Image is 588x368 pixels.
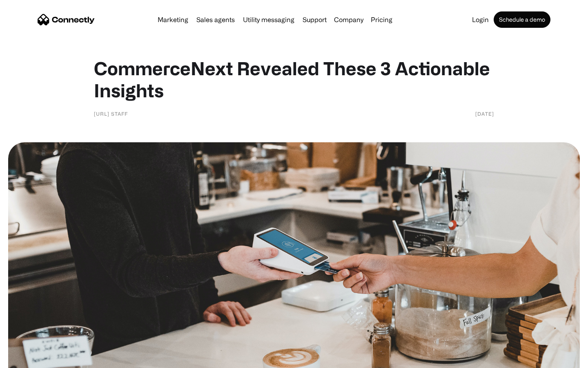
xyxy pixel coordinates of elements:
[334,14,363,25] div: Company
[367,16,396,23] a: Pricing
[469,16,492,23] a: Login
[475,110,494,118] div: [DATE]
[240,16,298,23] a: Utility messaging
[16,354,49,365] ul: Language list
[94,57,494,101] h1: CommerceNext Revealed These 3 Actionable Insights
[154,16,192,23] a: Marketing
[94,110,128,118] div: [URL] Staff
[8,354,49,365] aside: Language selected: English
[494,11,550,28] a: Schedule a demo
[193,16,238,23] a: Sales agents
[299,16,330,23] a: Support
